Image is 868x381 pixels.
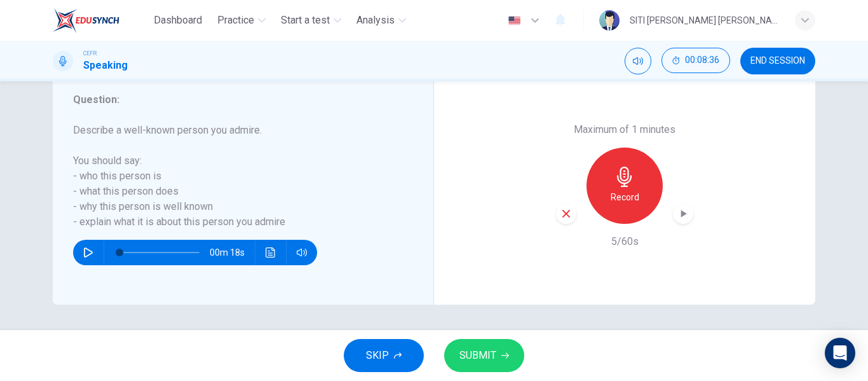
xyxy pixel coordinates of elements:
img: Profile picture [599,10,620,31]
div: Hide [661,48,730,74]
img: en [506,16,522,25]
span: Start a test [281,13,330,28]
h6: 5/60s [611,234,639,249]
span: 00:08:36 [685,55,719,66]
span: Dashboard [154,13,202,28]
h1: Speaking [83,58,128,73]
h6: Describe a well-known person you admire. You should say: - who this person is - what this person ... [73,123,398,230]
button: Start a test [276,9,346,32]
button: SUBMIT [444,339,524,372]
div: Open Intercom Messenger [825,338,855,368]
button: Dashboard [149,9,207,32]
span: Practice [217,13,254,28]
h6: Record [611,190,639,205]
span: END SESSION [750,56,805,66]
button: Click to see the audio transcription [261,240,281,265]
span: SUBMIT [459,347,496,364]
button: 00:08:36 [661,48,730,73]
span: CEFR [83,49,97,58]
img: EduSynch logo [53,8,119,33]
span: Analysis [356,13,395,28]
div: SITI [PERSON_NAME] [PERSON_NAME] [630,13,780,28]
button: Analysis [351,9,411,32]
button: Record [587,148,663,224]
span: SKIP [366,347,389,364]
button: END SESSION [740,48,815,74]
h6: Maximum of 1 minutes [574,122,675,137]
div: Mute [625,48,651,74]
span: 00m 18s [210,240,255,265]
a: EduSynch logo [53,8,149,33]
h6: Question : [73,92,398,107]
button: SKIP [344,339,424,372]
button: Practice [212,9,271,32]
